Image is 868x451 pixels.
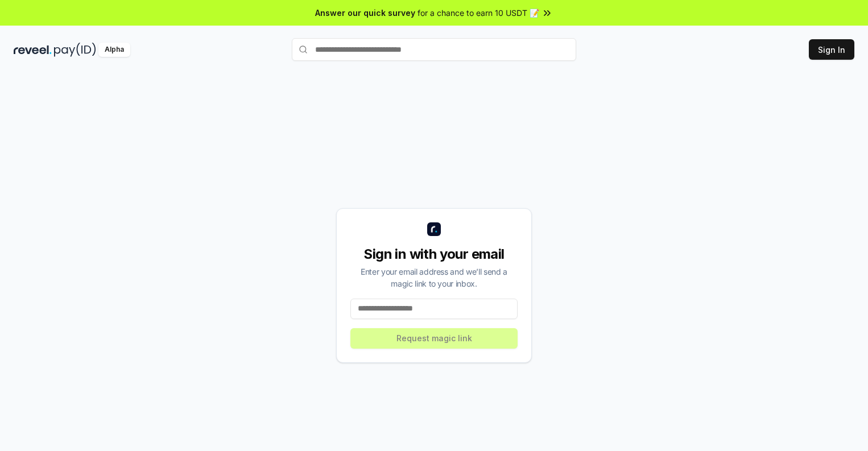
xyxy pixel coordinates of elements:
[14,43,52,57] img: reveel_dark
[418,7,539,19] span: for a chance to earn 10 USDT 📝
[350,245,518,263] div: Sign in with your email
[809,39,854,60] button: Sign In
[427,222,441,236] img: logo_small
[315,7,415,19] span: Answer our quick survey
[54,43,96,57] img: pay_id
[350,266,518,289] div: Enter your email address and we’ll send a magic link to your inbox.
[98,43,130,57] div: Alpha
